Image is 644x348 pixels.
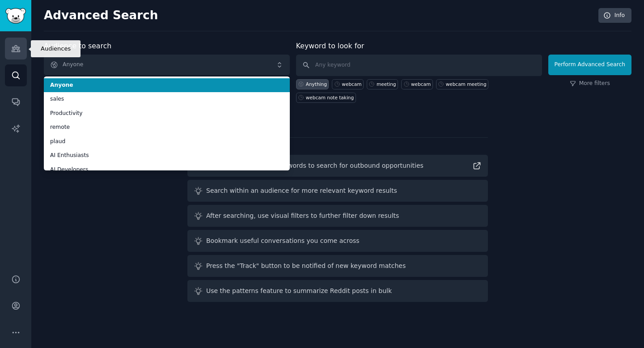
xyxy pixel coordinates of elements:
[44,55,290,75] button: Anyone
[570,80,610,88] a: More filters
[50,81,284,89] span: Anyone
[5,8,26,24] img: GummySearch logo
[342,81,361,87] div: webcam
[50,138,284,146] span: plaud
[377,81,396,87] div: meeting
[548,55,631,75] button: Perform Advanced Search
[598,8,631,23] a: Info
[296,55,542,76] input: Any keyword
[306,81,327,87] div: Anything
[206,236,360,246] div: Bookmark useful conversations you come across
[206,286,392,296] div: Use the patterns feature to summarize Reddit posts in bulk
[44,8,593,23] h2: Advanced Search
[50,123,284,132] span: remote
[206,161,424,170] div: Read guide on helpful keywords to search for outbound opportunities
[50,110,284,118] span: Productivity
[50,95,284,103] span: sales
[50,166,284,174] span: AI Developers
[206,211,399,221] div: After searching, use visual filters to further filter down results
[296,42,364,50] label: Keyword to look for
[306,94,354,101] div: webcam note taking
[44,42,111,50] label: Audience to search
[446,81,487,87] div: webcam meeting
[206,261,406,271] div: Press the "Track" button to be notified of new keyword matches
[50,152,284,160] span: AI Enthusiasts
[44,76,290,170] ul: Anyone
[206,186,397,195] div: Search within an audience for more relevant keyword results
[411,81,431,87] div: webcam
